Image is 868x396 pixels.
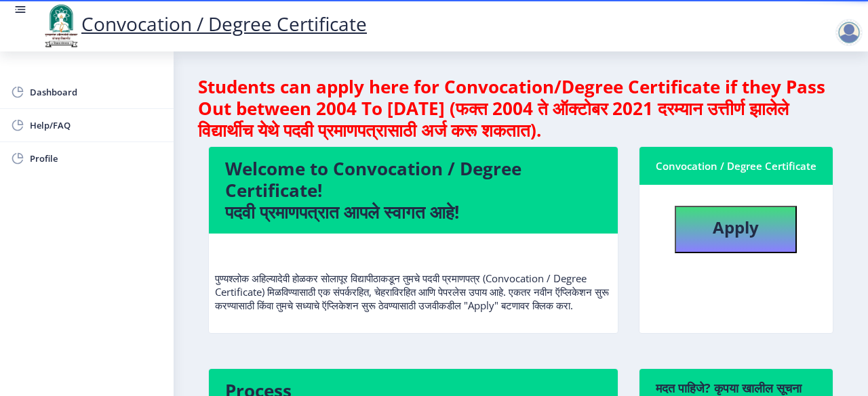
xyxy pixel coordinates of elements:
h4: Students can apply here for Convocation/Degree Certificate if they Pass Out between 2004 To [DATE... [198,76,844,141]
span: Dashboard [30,84,163,100]
img: logo [41,3,81,49]
a: Convocation / Degree Certificate [41,11,367,37]
button: Apply [675,206,797,253]
p: पुण्यश्लोक अहिल्यादेवी होळकर सोलापूर विद्यापीठाकडून तुमचे पदवी प्रमाणपत्र (Convocation / Degree C... [215,244,612,312]
div: Convocation / Degree Certificate [656,158,816,174]
b: Apply [713,216,759,238]
span: Help/FAQ [30,117,163,133]
span: Profile [30,150,163,167]
h4: Welcome to Convocation / Degree Certificate! पदवी प्रमाणपत्रात आपले स्वागत आहे! [225,158,601,223]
